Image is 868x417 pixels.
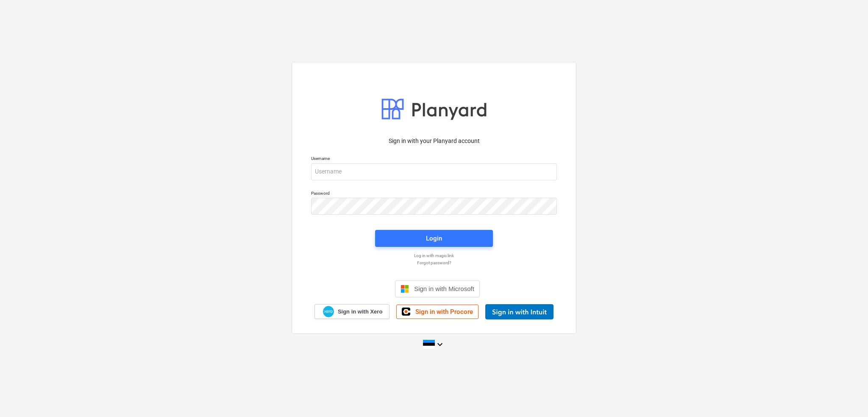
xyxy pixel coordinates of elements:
[323,306,334,317] img: Xero logo
[426,233,442,244] div: Login
[375,230,493,247] button: Login
[311,163,557,180] input: Username
[307,253,561,258] a: Log in with magic link
[415,308,473,316] span: Sign in with Procore
[311,190,557,198] p: Password
[414,285,474,292] span: Sign in with Microsoft
[311,137,557,146] p: Sign in with your Planyard account
[401,285,409,293] img: Microsoft logo
[435,339,445,350] i: keyboard_arrow_down
[311,156,557,163] p: Username
[314,304,390,319] a: Sign in with Xero
[338,308,382,316] span: Sign in with Xero
[396,305,479,319] a: Sign in with Procore
[307,260,561,266] a: Forgot password?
